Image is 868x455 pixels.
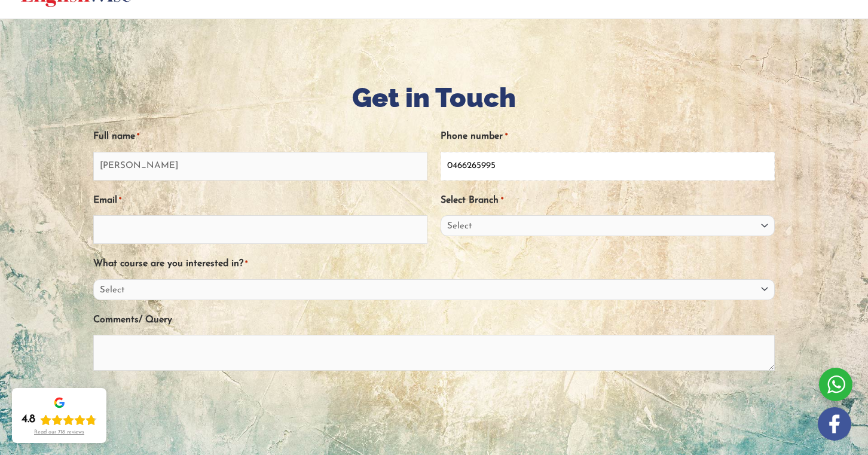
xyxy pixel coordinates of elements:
[818,407,851,441] img: white-facebook.png
[22,413,97,427] div: Rating: 4.8 out of 5
[441,191,503,210] label: Select Branch
[93,310,172,330] label: Comments/ Query
[34,429,84,436] div: Read our 718 reviews
[93,79,775,117] h1: Get in Touch
[22,413,35,427] div: 4.8
[93,191,121,210] label: Email
[441,127,507,146] label: Phone number
[93,254,247,274] label: What course are you interested in?
[93,127,139,146] label: Full name
[93,387,275,434] iframe: reCAPTCHA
